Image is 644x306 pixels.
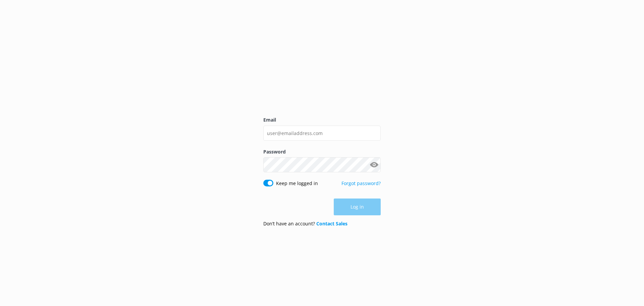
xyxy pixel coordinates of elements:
label: Password [263,148,381,156]
input: user@emailaddress.com [263,126,381,141]
a: Forgot password? [341,180,381,186]
a: Contact Sales [316,220,347,227]
p: Don’t have an account? [263,220,347,227]
label: Keep me logged in [276,180,318,187]
button: Show password [367,158,381,172]
label: Email [263,116,381,124]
